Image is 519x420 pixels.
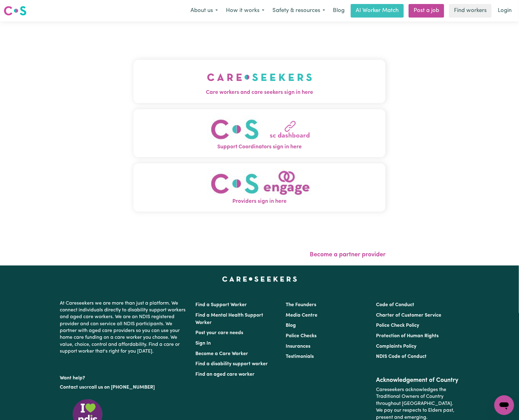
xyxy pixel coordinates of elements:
[60,385,84,390] a: Contact us
[376,313,442,318] a: Charter of Customer Service
[310,252,386,258] a: Become a partner provider
[195,302,247,307] a: Find a Support Worker
[133,198,386,206] span: Providers sign in here
[60,298,188,358] p: At Careseekers we are more than just a platform. We connect individuals directly to disability su...
[195,313,263,325] a: Find a Mental Health Support Worker
[195,341,211,346] a: Sign In
[351,4,404,18] a: AI Worker Match
[195,330,243,335] a: Post your care needs
[133,143,386,151] span: Support Coordinators sign in here
[133,89,386,97] span: Care workers and care seekers sign in here
[4,5,27,16] img: Careseekers logo
[286,354,314,359] a: Testimonials
[376,377,459,384] h2: Acknowledgement of Country
[60,372,188,382] p: Want help?
[494,395,514,415] iframe: Button to launch messaging window
[286,344,310,349] a: Insurances
[89,385,155,390] a: call us on [PHONE_NUMBER]
[494,4,515,18] a: Login
[60,382,188,393] p: or
[186,4,222,17] button: About us
[376,344,417,349] a: Complaints Policy
[195,372,255,377] a: Find an aged care worker
[409,4,444,18] a: Post a job
[133,163,386,212] button: Providers sign in here
[286,334,317,338] a: Police Checks
[133,60,386,103] button: Care workers and care seekers sign in here
[222,4,268,17] button: How it works
[376,334,439,338] a: Protection of Human Rights
[195,362,268,366] a: Find a disability support worker
[376,302,415,307] a: Code of Conduct
[449,4,492,18] a: Find workers
[195,351,248,356] a: Become a Care Worker
[286,302,316,307] a: The Founders
[329,4,348,18] a: Blog
[133,109,386,158] button: Support Coordinators sign in here
[376,323,419,328] a: Police Check Policy
[4,4,27,18] a: Careseekers logo
[376,354,427,359] a: NDIS Code of Conduct
[268,4,329,17] button: Safety & resources
[286,313,317,318] a: Media Centre
[286,323,296,328] a: Blog
[222,277,297,282] a: Careseekers home page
